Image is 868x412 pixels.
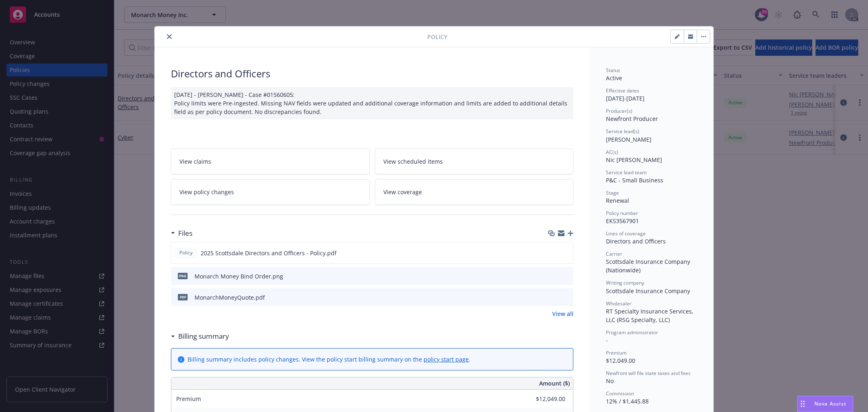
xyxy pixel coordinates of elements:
a: policy start page [424,355,469,363]
button: download file [550,293,556,302]
span: Stage [606,189,619,196]
div: Billing summary includes policy changes. View the policy start billing summary on the . [188,355,470,364]
span: Service lead(s) [606,128,639,135]
span: Writing company [606,279,644,286]
a: View all [552,309,573,318]
span: No [606,377,614,385]
div: Drag to move [798,396,808,412]
div: [DATE] - [PERSON_NAME] - Case #01560605: Policy limits were Pre-ingested. Missing NAV fields were... [171,87,573,119]
div: Monarch Money Bind Order.png [195,272,283,281]
div: [DATE] - [DATE] [606,87,697,103]
span: View scheduled items [383,157,443,166]
span: Premium [606,349,627,356]
button: preview file [562,249,570,257]
span: Newfront will file state taxes and fees [606,370,691,377]
span: Renewal [606,197,629,204]
a: View coverage [375,179,574,205]
button: preview file [563,293,570,302]
span: Scottsdale Insurance Company (Nationwide) [606,258,692,274]
h3: Files [178,228,192,239]
span: Wholesaler [606,300,632,307]
span: Lines of coverage [606,230,646,237]
span: [PERSON_NAME] [606,136,652,143]
span: Policy number [606,210,638,217]
span: Policy [427,33,447,41]
div: MonarchMoneyQuote.pdf [195,293,265,302]
div: Files [171,228,192,239]
span: Premium [176,395,201,403]
button: close [164,32,174,42]
span: Carrier [606,250,622,257]
a: View policy changes [171,179,370,205]
span: Status [606,67,620,74]
span: Nic [PERSON_NAME] [606,156,662,164]
span: P&C - Small Business [606,176,663,184]
button: preview file [563,272,570,281]
span: Commission [606,390,634,397]
span: Scottsdale Insurance Company [606,287,690,295]
span: Policy [178,249,194,256]
div: Directors and Officers [171,67,573,81]
span: Effective dates [606,87,639,94]
span: View claims [179,157,211,166]
span: pdf [178,294,188,300]
span: AC(s) [606,149,618,156]
span: View coverage [383,188,422,196]
span: 2025 Scottsdale Directors and Officers - Policy.pdf [201,249,337,257]
span: Directors and Officers [606,237,666,245]
span: EKS3567901 [606,217,639,225]
a: View claims [171,149,370,174]
button: download file [549,249,556,257]
span: png [178,273,188,279]
span: Nova Assist [814,400,846,407]
span: Service lead team [606,169,647,176]
span: RT Specialty Insurance Services, LLC (RSG Specialty, LLC) [606,307,695,324]
button: download file [550,272,556,281]
button: Nova Assist [797,396,853,412]
div: Billing summary [171,331,229,342]
span: Amount ($) [539,379,570,388]
a: View scheduled items [375,149,574,174]
span: - [606,336,608,344]
h3: Billing summary [178,331,229,342]
span: 12% / $1,445.88 [606,397,649,405]
span: Active [606,74,622,82]
span: Program administrator [606,329,658,336]
span: Newfront Producer [606,115,658,123]
span: Producer(s) [606,107,632,114]
span: View policy changes [179,188,234,196]
span: $12,049.00 [606,357,635,364]
input: 0.00 [517,393,570,405]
